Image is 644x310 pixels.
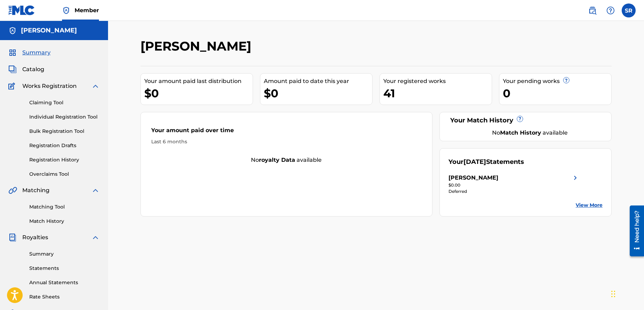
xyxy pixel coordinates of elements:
[29,203,100,211] a: Matching Tool
[503,85,611,101] div: 0
[29,171,100,178] a: Overclaims Tool
[29,293,100,301] a: Rate Sheets
[22,82,77,90] span: Works Registration
[624,203,644,259] iframe: Resource Center
[517,116,523,122] span: ?
[91,233,100,242] img: expand
[75,6,99,14] span: Member
[8,233,17,242] img: Royalties
[8,65,44,74] a: CatalogCatalog
[8,65,17,74] img: Catalog
[609,277,644,310] iframe: Chat Widget
[449,174,498,182] div: [PERSON_NAME]
[8,48,17,57] img: Summary
[8,186,17,195] img: Matching
[383,77,492,85] div: Your registered works
[22,233,48,242] span: Royalties
[144,77,253,85] div: Your amount paid last distribution
[8,5,35,15] img: MLC Logo
[8,27,17,35] img: Accounts
[8,82,17,90] img: Works Registration
[259,157,295,163] strong: royalty data
[21,27,77,35] h5: Sean Rose
[29,128,100,135] a: Bulk Registration Tool
[29,250,100,258] a: Summary
[29,113,100,121] a: Individual Registration Tool
[29,142,100,149] a: Registration Drafts
[264,77,372,85] div: Amount paid to date this year
[588,6,597,15] img: search
[457,129,603,137] div: No available
[29,265,100,272] a: Statements
[606,6,615,15] img: help
[151,138,422,145] div: Last 6 months
[151,126,422,138] div: Your amount paid over time
[144,85,253,101] div: $0
[449,188,580,195] div: Deferred
[611,283,615,304] div: Drag
[500,129,541,136] strong: Match History
[449,174,580,195] a: [PERSON_NAME]right chevron icon$0.00Deferred
[563,77,569,83] span: ?
[22,48,51,57] span: Summary
[503,77,611,85] div: Your pending works
[264,85,372,101] div: $0
[576,202,603,209] a: View More
[140,38,255,54] h2: [PERSON_NAME]
[141,156,432,164] div: No available
[29,218,100,225] a: Match History
[62,6,70,15] img: Top Rightsholder
[22,65,44,74] span: Catalog
[29,156,100,164] a: Registration History
[8,48,51,57] a: SummarySummary
[449,157,524,167] div: Your Statements
[622,3,636,17] div: User Menu
[585,3,599,17] a: Public Search
[22,186,49,195] span: Matching
[449,116,603,125] div: Your Match History
[383,85,492,101] div: 41
[91,82,100,90] img: expand
[604,3,618,17] div: Help
[463,158,486,166] span: [DATE]
[29,279,100,286] a: Annual Statements
[571,174,580,182] img: right chevron icon
[91,186,100,195] img: expand
[29,99,100,106] a: Claiming Tool
[449,182,580,188] div: $0.00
